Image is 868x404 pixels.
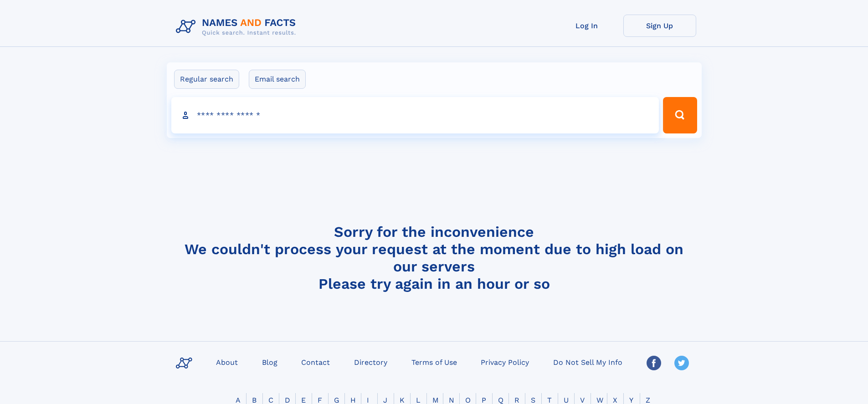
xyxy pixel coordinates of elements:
input: search input [171,97,659,133]
a: Directory [350,355,391,368]
label: Regular search [174,70,239,89]
img: Logo Names and Facts [172,15,303,39]
a: Privacy Policy [477,355,533,368]
a: Do Not Sell My Info [550,355,626,368]
h4: Sorry for the inconvenience We couldn't process your request at the moment due to high load on ou... [172,223,696,292]
button: Search Button [663,97,697,133]
img: Twitter [674,356,689,370]
a: Contact [298,355,334,368]
label: Email search [249,70,306,89]
img: Facebook [647,356,661,370]
a: Terms of Use [408,355,461,368]
a: Log In [550,15,623,37]
a: Blog [258,355,281,368]
a: Sign Up [623,15,696,37]
a: About [212,355,241,368]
